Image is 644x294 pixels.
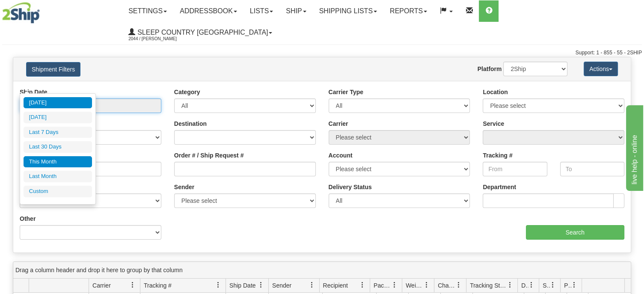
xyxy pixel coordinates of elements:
[419,278,434,292] a: Weight filter column settings
[470,281,507,290] span: Tracking Status
[174,88,200,96] label: Category
[243,0,279,22] a: Lists
[24,127,92,138] li: Last 7 Days
[521,281,528,290] span: Delivery Status
[584,62,618,76] button: Actions
[478,65,502,73] label: Platform
[254,278,268,292] a: Ship Date filter column settings
[567,278,582,292] a: Pickup Status filter column settings
[20,214,36,223] label: Other
[406,281,424,290] span: Weight
[174,151,244,160] label: Order # / Ship Request #
[329,88,363,96] label: Carrier Type
[174,119,207,128] label: Destination
[211,278,226,292] a: Tracking # filter column settings
[24,141,92,153] li: Last 30 Days
[122,0,173,22] a: Settings
[483,183,516,191] label: Department
[329,151,353,160] label: Account
[383,0,433,22] a: Reports
[503,278,517,292] a: Tracking Status filter column settings
[451,278,466,292] a: Charge filter column settings
[329,183,372,191] label: Delivery Status
[24,171,92,182] li: Last Month
[128,35,193,43] span: 2044 / [PERSON_NAME]
[387,278,402,292] a: Packages filter column settings
[229,281,255,290] span: Ship Date
[2,49,642,56] div: Support: 1 - 855 - 55 - 2SHIP
[6,5,79,15] div: live help - online
[24,97,92,109] li: [DATE]
[305,278,319,292] a: Sender filter column settings
[560,162,624,176] input: To
[279,0,312,22] a: Ship
[438,281,456,290] span: Charge
[329,119,348,128] label: Carrier
[20,88,47,96] label: Ship Date
[355,278,370,292] a: Recipient filter column settings
[483,88,507,96] label: Location
[624,103,643,190] iframe: chat widget
[526,225,625,240] input: Search
[524,278,539,292] a: Delivery Status filter column settings
[26,62,80,77] button: Shipment Filters
[564,281,571,290] span: Pickup Status
[543,281,550,290] span: Shipment Issues
[546,278,560,292] a: Shipment Issues filter column settings
[24,156,92,168] li: This Month
[24,112,92,123] li: [DATE]
[174,183,194,191] label: Sender
[313,0,383,22] a: Shipping lists
[24,186,92,197] li: Custom
[144,281,172,290] span: Tracking #
[323,281,348,290] span: Recipient
[92,281,111,290] span: Carrier
[483,151,512,160] label: Tracking #
[173,0,243,22] a: Addressbook
[135,29,268,36] span: Sleep Country [GEOGRAPHIC_DATA]
[374,281,392,290] span: Packages
[125,278,140,292] a: Carrier filter column settings
[122,22,279,43] a: Sleep Country [GEOGRAPHIC_DATA] 2044 / [PERSON_NAME]
[483,162,547,176] input: From
[272,281,291,290] span: Sender
[483,119,504,128] label: Service
[13,262,631,279] div: grid grouping header
[2,2,40,24] img: logo2044.jpg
